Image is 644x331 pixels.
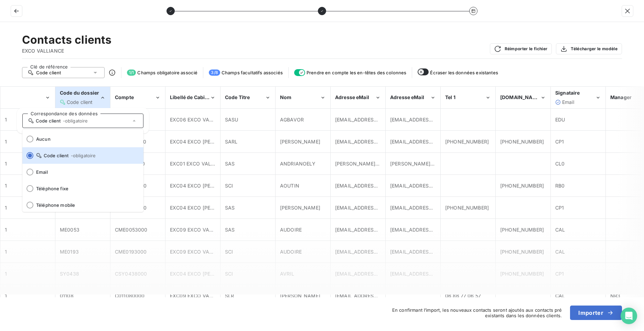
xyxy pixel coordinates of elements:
[496,87,551,109] th: Tel.mobile
[5,249,7,255] span: 1
[335,117,419,122] span: [EMAIL_ADDRESS][DOMAIN_NAME]
[390,227,474,233] span: [EMAIL_ADDRESS][DOMAIN_NAME]
[386,87,441,109] th: Adresse eMail
[335,271,419,277] span: [EMAIL_ADDRESS][DOMAIN_NAME]
[225,94,250,100] span: Code Titre
[225,183,233,189] span: SCI
[280,183,299,189] span: AOUTIN
[170,117,304,122] span: EXC06 EXCO VALLIANCE TONNAY-[GEOGRAPHIC_DATA]
[22,33,111,47] h2: Contacts clients
[115,227,148,233] span: CME0053000
[280,271,294,277] span: AVRIL
[280,293,320,299] span: [PERSON_NAME]
[60,271,79,277] span: SY0438
[110,87,165,109] th: Compte
[500,271,544,277] span: [PHONE_NUMBER]
[621,308,637,324] div: Open Intercom Messenger
[555,183,565,189] span: RB0
[221,87,276,109] th: Code Titre
[36,153,138,158] span: Code client
[115,94,134,100] span: Compte
[280,205,320,211] span: [PERSON_NAME]
[280,139,320,145] span: [PERSON_NAME]
[555,249,565,255] span: CAL
[390,94,424,100] span: Adresse eMail
[276,87,331,109] th: Nom
[441,87,496,109] th: Tel 1
[562,99,574,105] span: Email
[5,271,7,277] span: 1
[390,205,474,211] span: [EMAIL_ADDRESS][DOMAIN_NAME]
[36,169,138,175] span: Email
[5,117,7,122] span: 1
[280,227,302,233] span: AUDOIRE
[170,205,265,211] span: EXC04 EXCO [PERSON_NAME] SOYAUX
[280,249,302,255] span: AUDOIRE
[390,249,474,255] span: [EMAIL_ADDRESS][DOMAIN_NAME]
[209,70,220,76] span: 3 / 8
[335,139,419,145] span: [EMAIL_ADDRESS][DOMAIN_NAME]
[115,293,145,299] span: C011080000
[551,87,606,109] th: Signataire
[307,70,406,75] span: Prendre en compte les en-têtes des colonnes
[280,117,304,122] span: AGBAVOR
[430,70,498,75] span: Écraser les données existantes
[610,94,632,100] span: Manager
[335,161,460,167] span: [PERSON_NAME][EMAIL_ADDRESS][DOMAIN_NAME]
[335,227,419,233] span: [EMAIL_ADDRESS][DOMAIN_NAME]
[500,227,544,233] span: [PHONE_NUMBER]
[225,205,235,211] span: SAS
[5,293,7,299] span: 1
[390,161,515,167] span: [PERSON_NAME][EMAIL_ADDRESS][DOMAIN_NAME]
[500,183,544,189] span: [PHONE_NUMBER]
[335,205,419,211] span: [EMAIL_ADDRESS][DOMAIN_NAME]
[63,118,88,124] span: - obligatoire
[225,249,233,255] span: SCI
[170,249,257,255] span: EXC09 EXCO VALLIANCE MERIGNAC
[335,94,369,100] span: Adresse eMail
[390,117,474,122] span: [EMAIL_ADDRESS][DOMAIN_NAME]
[225,139,238,145] span: SARL
[225,227,235,233] span: SAS
[170,161,251,167] span: EXC01 EXCO VALLIANCE PERIGNY
[500,94,542,100] span: [DOMAIN_NAME]
[555,90,580,96] span: Signataire
[555,271,564,277] span: CP1
[67,99,93,105] span: Code client
[225,161,235,167] span: SAS
[225,117,238,122] span: SASU
[555,117,565,122] span: EDU
[500,249,544,255] span: [PHONE_NUMBER]
[445,94,455,100] span: Tel 1
[5,205,7,211] span: 1
[165,87,221,109] th: Libellé de Cabinet
[335,183,419,189] span: [EMAIL_ADDRESS][DOMAIN_NAME]
[335,293,419,299] span: [EMAIL_ADDRESS][DOMAIN_NAME]
[490,43,552,54] button: Réimporter le fichier
[373,307,562,318] span: En confirmant l’import, les nouveaux contacts seront ajoutés aux contacts pré existants dans les ...
[5,139,7,145] span: 1
[170,183,265,189] span: EXC04 EXCO [PERSON_NAME] SOYAUX
[556,43,622,54] button: Télécharger le modèle
[60,227,79,233] span: ME0053
[555,293,565,299] span: CAL
[55,87,110,109] th: Code du dossier
[280,161,316,167] span: ANDRIANOELY
[28,118,88,124] span: Code client
[390,139,474,145] span: [EMAIL_ADDRESS][DOMAIN_NAME]
[445,205,489,211] span: [PHONE_NUMBER]
[390,271,474,277] span: [EMAIL_ADDRESS][DOMAIN_NAME]
[170,94,213,100] span: Libellé de Cabinet
[137,70,197,75] span: Champs obligatoire associé
[36,186,138,191] span: Téléphone fixe
[127,70,136,76] span: 1 / 1
[445,139,489,145] span: [PHONE_NUMBER]
[555,139,564,145] span: CP1
[36,202,138,208] span: Téléphone mobile
[445,293,481,299] span: 06 86 77 06 57
[5,183,7,189] span: 1
[335,249,419,255] span: [EMAIL_ADDRESS][DOMAIN_NAME]
[555,227,565,233] span: CAL
[570,306,622,320] button: Importer
[500,139,544,145] span: [PHONE_NUMBER]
